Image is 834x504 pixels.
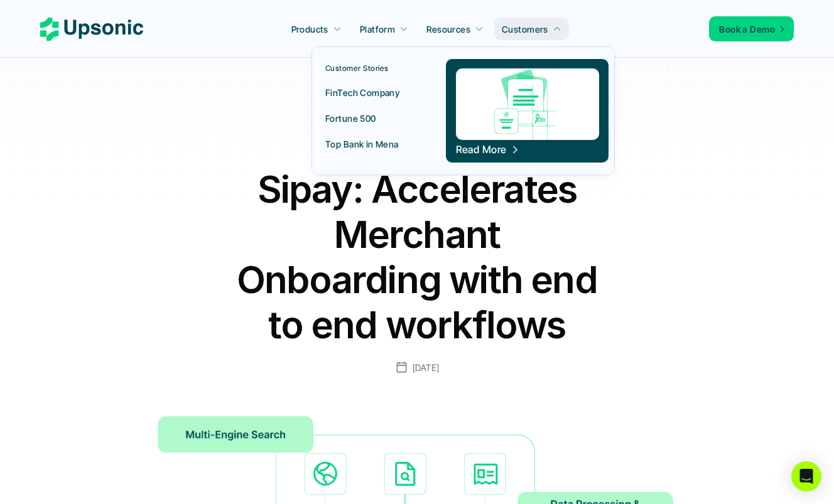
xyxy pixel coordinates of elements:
p: [DATE] [413,360,440,375]
a: Fortune 500 [318,107,424,129]
p: Resources [426,23,470,36]
a: Read More [446,59,609,163]
a: FinTech Company [318,81,424,104]
p: Customer Stories [325,64,389,73]
span: Read More [455,144,519,156]
div: Open Intercom Messenger [791,461,821,491]
p: Book a Demo [719,23,775,36]
p: Customers [502,23,548,36]
p: Fortune 500 [325,112,376,125]
h1: Sipay: Accelerates Merchant Onboarding with end to end workflows [229,166,605,347]
p: Read More [455,148,506,151]
a: Top Bank in Mena [318,132,424,155]
p: Top Bank in Mena [325,137,399,151]
p: Platform [360,23,395,36]
a: Products [284,18,349,40]
p: FinTech Company [325,86,399,99]
p: Products [291,23,328,36]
